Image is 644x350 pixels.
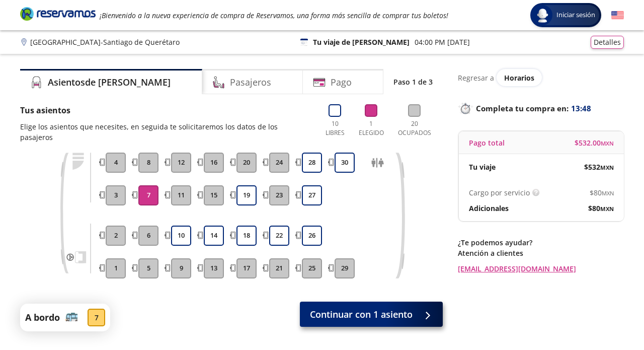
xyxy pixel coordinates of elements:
[393,77,433,87] p: Paso 1 de 3
[171,153,191,173] button: 12
[335,153,355,173] button: 30
[88,309,105,326] div: 7
[106,226,126,246] button: 2
[230,76,271,89] h4: Pasajeros
[584,162,614,172] span: $ 532
[575,137,614,148] span: $ 532.00
[48,76,171,89] h4: Asientos de [PERSON_NAME]
[106,258,126,278] button: 1
[302,185,322,205] button: 27
[100,11,448,20] em: ¡Bienvenido a la nueva experiencia de compra de Reservamos, una forma más sencilla de comprar tus...
[310,308,413,321] span: Continuar con 1 asiento
[269,185,289,205] button: 23
[313,37,410,47] p: Tu viaje de [PERSON_NAME]
[458,101,624,115] p: Completa tu compra en :
[138,185,158,205] button: 7
[458,73,494,83] p: Regresar a
[586,292,634,340] iframe: Messagebird Livechat Widget
[415,37,470,47] p: 04:00 PM [DATE]
[469,137,505,148] p: Pago total
[302,258,322,278] button: 25
[138,258,158,278] button: 5
[106,185,126,205] button: 3
[171,226,191,246] button: 10
[469,187,530,198] p: Cargo por servicio
[269,258,289,278] button: 21
[552,10,599,20] span: Iniciar sesión
[590,187,614,198] span: $ 80
[300,302,443,327] button: Continuar con 1 asiento
[591,36,624,49] button: Detalles
[20,6,96,24] a: Brand Logo
[393,119,435,137] p: 20 Ocupados
[204,153,224,173] button: 16
[138,226,158,246] button: 6
[204,185,224,205] button: 15
[171,185,191,205] button: 11
[504,73,534,83] span: Horarios
[236,153,257,173] button: 20
[20,6,96,21] i: Brand Logo
[269,153,289,173] button: 24
[20,121,311,143] p: Elige los asientos que necesites, en seguida te solicitaremos los datos de los pasajeros
[204,226,224,246] button: 14
[269,226,289,246] button: 22
[356,119,386,137] p: 1 Elegido
[469,203,509,214] p: Adicionales
[204,258,224,278] button: 13
[171,258,191,278] button: 9
[458,237,624,248] p: ¿Te podemos ayudar?
[469,162,496,172] p: Tu viaje
[236,226,257,246] button: 18
[458,248,624,258] p: Atención a clientes
[236,185,257,205] button: 19
[601,139,614,147] small: MXN
[302,153,322,173] button: 28
[106,153,126,173] button: 4
[602,189,614,197] small: MXN
[571,103,591,114] span: 13:48
[302,226,322,246] button: 26
[25,311,60,324] p: A bordo
[600,205,614,213] small: MXN
[335,258,355,278] button: 29
[30,37,180,47] p: [GEOGRAPHIC_DATA] - Santiago de Querétaro
[458,263,624,274] a: [EMAIL_ADDRESS][DOMAIN_NAME]
[458,69,624,86] div: Regresar a ver horarios
[20,104,311,116] p: Tus asientos
[588,203,614,214] span: $ 80
[331,76,352,89] h4: Pago
[321,119,349,137] p: 10 Libres
[138,153,158,173] button: 8
[600,164,614,171] small: MXN
[236,258,257,278] button: 17
[611,9,624,22] button: English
